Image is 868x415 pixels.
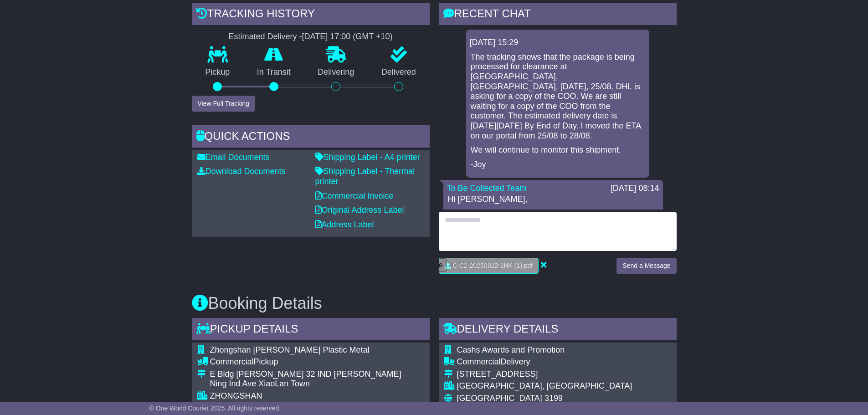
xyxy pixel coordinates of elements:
div: ZHONGSHAN [210,391,424,401]
p: Delivered [368,67,430,77]
div: Pickup [210,357,424,367]
p: Hi [PERSON_NAME], [448,195,658,205]
span: Zhongshan [PERSON_NAME] Plastic Metal [210,345,370,354]
div: [STREET_ADDRESS] [457,369,663,379]
p: We will continue to monitor this shipment. [471,145,645,155]
a: Shipping Label - Thermal printer [315,167,415,186]
div: [DATE] 17:00 (GMT +10) [302,32,393,42]
div: RECENT CHAT [439,3,677,27]
button: Send a Message [616,258,676,274]
div: [DATE] 08:14 [611,184,659,194]
div: Pickup Details [192,318,430,343]
p: In Transit [243,67,304,77]
span: Cashs Awards and Promotion [457,345,565,354]
a: Email Documents [197,153,270,162]
div: Quick Actions [192,125,430,150]
span: Commercial [457,357,501,366]
span: 3199 [544,394,563,403]
button: View Full Tracking [192,96,255,112]
h3: Booking Details [192,294,677,313]
a: Address Label [315,220,374,229]
a: Original Address Label [315,205,404,215]
div: Delivery [457,357,663,367]
div: [GEOGRAPHIC_DATA], [GEOGRAPHIC_DATA] [457,381,663,391]
span: Commercial [210,357,254,366]
div: Ning Ind Ave XiaoLan Town [210,379,424,389]
p: DHL advised that this shipment is on hold for clearance. Please provide COO – CHAFTA. [448,209,658,228]
span: © One World Courier 2025. All rights reserved. [149,405,281,412]
div: Estimated Delivery - [192,32,430,42]
a: To Be Collected Team [447,184,527,193]
a: Commercial Invoice [315,191,394,200]
div: E Bldg [PERSON_NAME] 32 IND [PERSON_NAME] [210,369,424,379]
a: Download Documents [197,167,286,176]
p: The tracking shows that the package is being processed for clearance at [GEOGRAPHIC_DATA], [GEOGR... [471,52,645,141]
p: Delivering [304,67,368,77]
div: Tracking history [192,3,430,27]
div: Delivery Details [439,318,677,343]
p: Pickup [192,67,244,77]
p: -Joy [471,160,645,170]
a: Shipping Label - A4 printer [315,153,420,162]
div: [DATE] 15:29 [470,38,646,48]
span: [GEOGRAPHIC_DATA] [457,394,542,403]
